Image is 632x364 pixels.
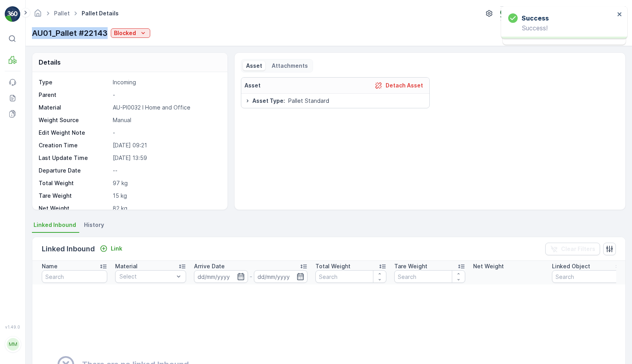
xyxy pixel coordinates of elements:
[194,262,225,270] p: Arrive Date
[617,11,623,19] button: close
[272,62,308,70] p: Attachments
[119,273,174,280] p: Select
[80,9,120,17] span: Pallet Details
[244,82,261,89] p: Asset
[315,270,386,283] input: Search
[561,245,595,253] p: Clear Filters
[113,204,219,212] p: 82 kg
[39,91,110,99] p: Parent
[34,221,76,229] span: Linked Inbound
[42,243,95,254] p: Linked Inbound
[113,154,219,162] p: [DATE] 13:59
[42,262,58,270] p: Name
[39,58,61,67] p: Details
[84,221,104,229] span: History
[5,6,21,22] img: logo
[194,270,248,283] input: dd/mm/yyyy
[39,179,110,187] p: Total Weight
[113,78,219,86] p: Incoming
[473,262,504,270] p: Net Weight
[500,6,626,20] button: Terracycle-AU04 - Sendable(+10:00)
[113,141,219,149] p: [DATE] 09:21
[522,13,549,23] h3: Success
[386,82,423,89] p: Detach Asset
[39,204,110,212] p: Net Weight
[42,270,107,283] input: Search
[113,167,219,175] p: --
[39,192,110,200] p: Tare Weight
[39,154,110,162] p: Last Update Time
[39,78,110,86] p: Type
[113,91,219,99] p: -
[5,331,21,358] button: MM
[114,29,136,37] p: Blocked
[394,270,465,283] input: Search
[254,270,308,283] input: dd/mm/yyyy
[39,141,110,149] p: Creation Time
[113,116,219,124] p: Manual
[113,104,219,111] p: AU-PI0032 I Home and Office
[111,245,122,253] p: Link
[508,24,615,32] p: Success!
[39,104,110,111] p: Material
[500,9,513,18] img: terracycle_logo.png
[54,10,70,17] a: Pallet
[250,272,252,281] p: -
[113,129,219,137] p: -
[545,243,600,255] button: Clear Filters
[371,81,426,90] button: Detach Asset
[7,338,19,351] div: MM
[115,262,138,270] p: Material
[394,262,427,270] p: Tare Weight
[5,325,21,329] span: v 1.49.0
[246,62,262,70] p: Asset
[113,179,219,187] p: 97 kg
[39,116,110,124] p: Weight Source
[315,262,350,270] p: Total Weight
[39,167,110,175] p: Departure Date
[252,97,285,105] span: Asset Type :
[552,270,623,283] input: Search
[97,244,125,253] button: Link
[39,129,110,137] p: Edit Weight Note
[552,262,590,270] p: Linked Object
[111,28,150,38] button: Blocked
[113,192,219,200] p: 15 kg
[34,12,42,19] a: Homepage
[288,97,329,105] span: Pallet Standard
[32,27,108,39] p: AU01_Pallet #22143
